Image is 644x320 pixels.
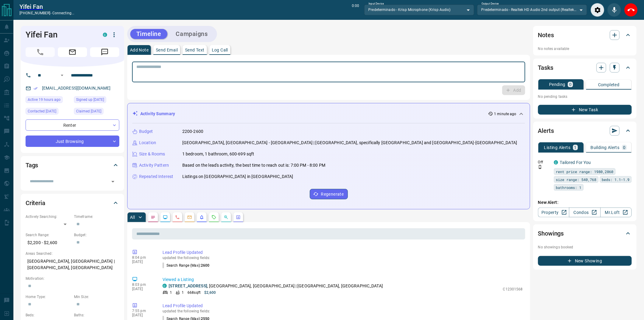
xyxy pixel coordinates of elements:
h2: Notes [538,30,554,40]
svg: Calls [175,215,180,220]
button: Timeline [130,29,167,39]
a: [STREET_ADDRESS] [169,283,207,288]
div: Renter [26,119,119,131]
label: Output Device [481,2,499,6]
p: Areas Searched: [26,251,119,256]
p: updated the following fields: [163,309,523,313]
p: Pending [549,82,565,87]
p: [DATE] [132,260,153,264]
p: 1 [574,145,577,150]
span: beds: 1.1-1.9 [602,176,630,183]
svg: Listing Alerts [199,215,204,220]
span: Contacted [DATE] [28,108,56,114]
p: Repeated Interest [139,173,173,180]
span: connecting... [52,11,74,15]
p: Actively Searching: [26,214,71,219]
h1: Yifei Fan [26,30,94,40]
label: Input Device [369,2,384,6]
p: Activity Summary [140,111,175,117]
button: New Showing [538,256,632,266]
h2: Alerts [538,126,554,136]
p: Search Range (Max) : [163,263,210,268]
span: size range: 540,768 [556,176,597,183]
div: Mon Aug 11 2025 [26,96,71,105]
p: Add Note [130,48,149,52]
p: Size & Rooms [139,151,165,157]
a: Property [538,208,569,217]
a: [EMAIL_ADDRESS][DOMAIN_NAME] [42,86,111,91]
p: 8:04 pm [132,255,153,260]
p: Send Text [185,48,205,52]
span: Signed up [DATE] [76,97,104,103]
span: 2600 [201,263,209,268]
p: Lead Profile Updated [163,303,523,309]
p: Log Call [212,48,228,52]
div: Notes [538,28,632,42]
div: Activity Summary1 minute ago [132,108,525,119]
p: Min Size: [74,294,119,300]
p: Activity Pattern [139,162,169,169]
p: updated the following fields: [163,256,523,260]
p: Viewed a Listing [163,276,523,283]
div: condos.ca [163,284,167,288]
p: 8:03 pm [132,283,153,287]
svg: Emails [187,215,192,220]
svg: Push Notification Only [538,165,542,169]
p: Based on the lead's activity, the best time to reach out is: 7:00 PM - 8:00 PM [182,162,325,169]
p: Budget [139,128,153,135]
h2: Criteria [26,198,45,208]
a: Mr.Loft [600,208,632,217]
p: $2,600 [204,290,216,295]
div: Tags [26,158,119,172]
svg: Email Verified [33,86,38,91]
p: Off [538,159,550,165]
p: $2,200 - $2,600 [26,238,71,248]
div: condos.ca [554,160,558,165]
h2: Tags [26,160,38,170]
p: 7:55 pm [132,309,153,313]
p: Home Type: [26,294,71,300]
p: Baths: [74,312,119,318]
span: Call [26,47,55,57]
a: Condos [569,208,600,217]
p: [GEOGRAPHIC_DATA], [GEOGRAPHIC_DATA] - [GEOGRAPHIC_DATA] | [GEOGRAPHIC_DATA], specifically [GEOGR... [182,140,517,146]
div: End Call [624,3,638,17]
p: 2200-2600 [182,128,203,135]
button: Open [58,72,66,79]
p: Beds: [26,312,71,318]
svg: Notes [151,215,156,220]
svg: Agent Actions [236,215,241,220]
div: Thu Nov 19 2020 [74,108,119,116]
p: Lead Profile Updated [163,249,523,256]
p: C12301568 [503,286,523,292]
p: New Alert: [538,199,632,206]
span: rent price range: 1980,2860 [556,169,614,175]
p: Timeframe: [74,214,119,219]
p: Completed [598,83,620,87]
div: Thu Nov 19 2020 [74,96,119,105]
p: No showings booked [538,244,632,250]
p: [PHONE_NUMBER] - [19,10,74,16]
span: Active 19 hours ago [28,97,61,103]
a: Tailored For You [560,160,591,165]
p: Listing Alerts [544,145,571,150]
h2: Yifei Fan [19,3,74,10]
button: Campaigns [170,29,214,39]
p: No notes available [538,46,632,52]
p: Search Range: [26,232,71,238]
svg: Lead Browsing Activity [163,215,168,220]
p: Send Email [156,48,178,52]
div: condos.ca [103,33,107,37]
div: Predeterminado - Realtek HD Audio 2nd output (Realtek(R) Audio) [477,5,587,15]
p: Building Alerts [591,145,620,150]
p: All [130,215,135,219]
p: [DATE] [132,313,153,317]
button: Open [109,177,117,186]
h2: Showings [538,229,564,238]
div: Tasks [538,60,632,75]
svg: Opportunities [224,215,229,220]
p: 0:00 [352,3,359,17]
p: Listings on [GEOGRAPHIC_DATA] in [GEOGRAPHIC_DATA] [182,173,293,180]
p: , [GEOGRAPHIC_DATA], [GEOGRAPHIC_DATA] | [GEOGRAPHIC_DATA], [GEOGRAPHIC_DATA] [169,283,383,289]
p: Location [139,140,156,146]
